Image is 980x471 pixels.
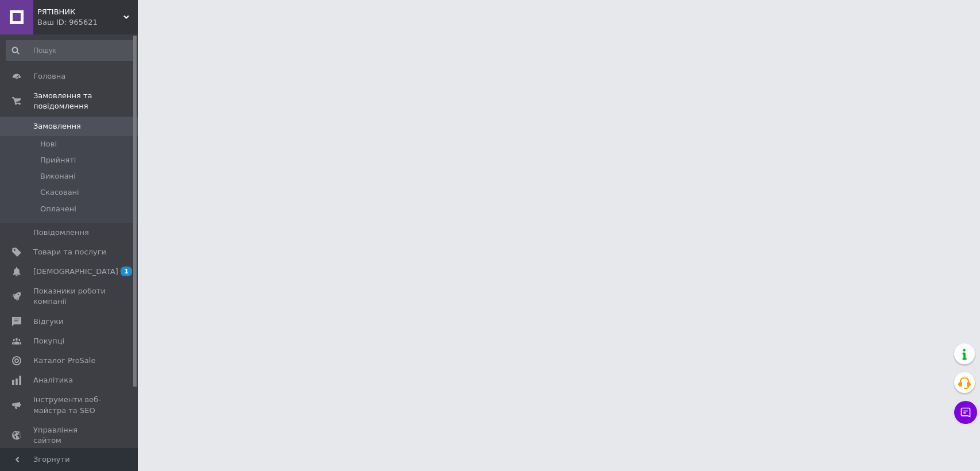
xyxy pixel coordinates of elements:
span: Показники роботи компанії [33,286,106,307]
span: Покупці [33,336,64,346]
span: [DEMOGRAPHIC_DATA] [33,267,118,277]
span: Відгуки [33,316,63,327]
span: Нові [40,139,57,149]
span: Прийняті [40,155,76,165]
button: Чат з покупцем [954,401,977,424]
span: Товари та послуги [33,247,106,257]
div: Ваш ID: 965621 [37,17,138,28]
span: Замовлення [33,121,81,132]
span: Оплачені [40,204,76,214]
span: Повідомлення [33,227,89,238]
span: Головна [33,71,65,82]
span: Аналітика [33,375,73,385]
span: 1 [121,267,132,276]
span: Каталог ProSale [33,356,95,366]
span: Виконані [40,171,76,182]
span: Управління сайтом [33,425,106,446]
span: Інструменти веб-майстра та SEO [33,395,106,415]
input: Пошук [6,40,135,61]
span: РЯТІВНИК [37,7,123,17]
span: Замовлення та повідомлення [33,91,138,111]
span: Скасовані [40,187,79,198]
